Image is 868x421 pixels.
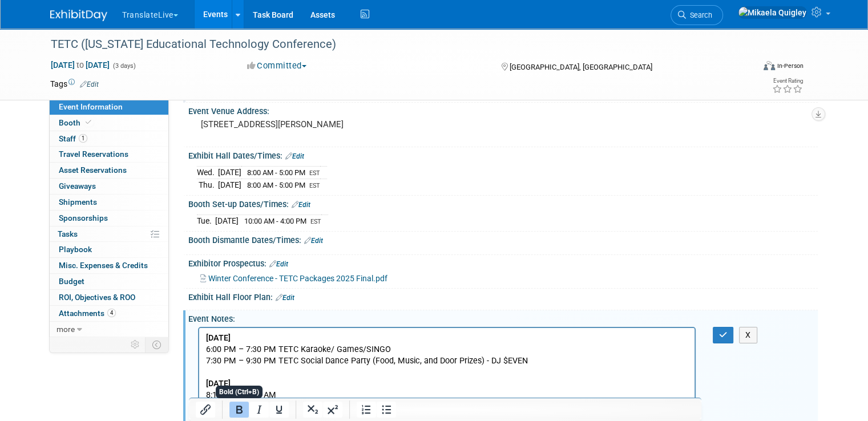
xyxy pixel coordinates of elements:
td: [DATE] [215,215,239,227]
span: [GEOGRAPHIC_DATA], [GEOGRAPHIC_DATA] [510,63,652,71]
a: Edit [269,260,288,268]
img: ExhibitDay [50,10,107,21]
td: Thu. [197,179,218,191]
a: Edit [276,294,294,302]
span: more [56,325,75,334]
td: [DATE] [218,167,241,179]
span: 8:00 AM - 5:00 PM [247,181,305,189]
button: Bullet list [377,402,396,418]
span: Search [686,11,712,19]
span: Attachments [59,309,116,318]
span: Misc. Expenses & Credits [59,261,148,270]
span: [DATE] [DATE] [50,60,110,70]
div: Event Format [692,59,804,76]
a: Edit [285,152,304,160]
a: Edit [80,80,99,88]
img: Format-Inperson.png [764,61,775,70]
button: Underline [269,402,289,418]
a: ROI, Objectives & ROO [50,290,168,305]
span: Tasks [58,229,78,238]
span: Booth [59,118,94,127]
button: Committed [243,60,311,72]
div: Exhibit Hall Dates/Times: [188,147,818,162]
a: Shipments [50,195,168,210]
td: Toggle Event Tabs [146,337,169,352]
span: 10:00 AM - 4:00 PM [244,217,306,225]
td: Personalize Event Tab Strip [126,337,146,352]
span: Winter Conference - TETC Packages 2025 Final.pdf [208,274,387,283]
div: TETC ([US_STATE] Educational Technology Conference) [47,34,740,55]
a: Tasks [50,226,168,242]
div: In-Person [777,62,804,70]
a: Asset Reservations [50,163,168,178]
button: Bold [229,402,249,418]
div: Booth Dismantle Dates/Times: [188,232,818,246]
pre: [STREET_ADDRESS][PERSON_NAME] [201,119,438,129]
a: Budget [50,274,168,289]
a: Giveaways [50,179,168,194]
td: Tags [50,78,99,90]
span: 4 [107,309,116,317]
a: Attachments4 [50,306,168,321]
a: Sponsorships [50,211,168,226]
span: Giveaways [59,181,96,191]
span: Shipments [59,197,97,207]
span: Asset Reservations [59,165,127,175]
a: Booth [50,115,168,131]
span: Staff [59,134,87,143]
span: Travel Reservations [59,149,128,159]
div: Booth Set-up Dates/Times: [188,196,818,211]
span: ROI, Objectives & ROO [59,293,135,302]
div: Exhibitor Prospectus: [188,255,818,270]
a: Staff1 [50,131,168,147]
a: Edit [304,237,323,245]
span: 8:00 AM - 5:00 PM [247,168,305,177]
span: Event Information [59,102,123,111]
a: Winter Conference - TETC Packages 2025 Final.pdf [200,274,387,283]
span: Playbook [59,245,92,254]
a: Search [671,5,723,25]
td: [DATE] [218,179,241,191]
a: more [50,322,168,337]
button: Insert/edit link [196,402,215,418]
div: Event Venue Address: [188,103,818,117]
span: EST [310,218,321,225]
a: Playbook [50,242,168,257]
i: Booth reservation complete [86,119,91,126]
span: Budget [59,277,84,286]
span: Sponsorships [59,213,108,222]
a: Travel Reservations [50,147,168,162]
div: Event Rating [772,78,803,84]
span: 1 [79,134,87,143]
td: Tue. [197,215,215,227]
div: Event Notes: [188,310,818,325]
span: EST [309,169,320,177]
button: Subscript [303,402,322,418]
img: Mikaela Quigley [738,6,807,19]
div: Exhibit Hall Floor Plan: [188,289,818,303]
td: Wed. [197,167,218,179]
a: Edit [292,201,310,209]
button: Numbered list [357,402,376,418]
button: Italic [249,402,269,418]
button: Superscript [323,402,342,418]
span: (3 days) [112,62,136,70]
a: Misc. Expenses & Credits [50,258,168,273]
span: EST [309,182,320,189]
button: X [739,327,757,343]
a: Event Information [50,99,168,115]
span: to [75,60,86,70]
